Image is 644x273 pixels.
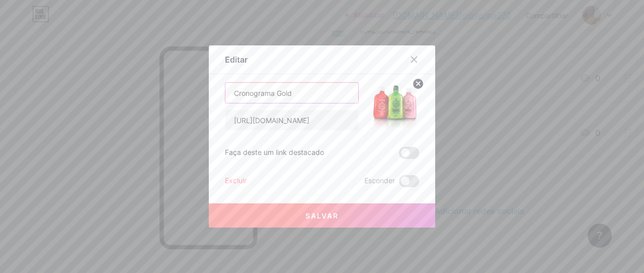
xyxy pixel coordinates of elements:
[225,148,324,156] font: Faça deste um link destacado
[209,203,435,228] button: Salvar
[371,82,419,131] img: link_miniatura
[364,176,395,185] font: Esconder
[305,211,339,220] font: Salvar
[225,83,358,103] input: Título
[225,110,358,130] input: URL
[225,176,247,185] font: Excluir
[225,54,248,65] font: Editar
